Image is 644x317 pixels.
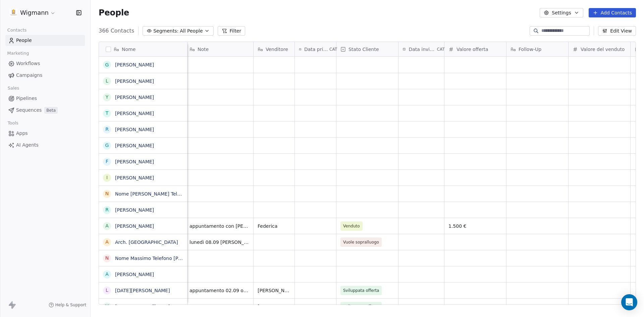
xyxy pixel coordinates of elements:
span: Valore offerta [457,46,488,53]
button: Edit View [598,26,636,36]
div: L [106,77,108,85]
div: Valore offerta [444,42,506,56]
span: Venditore [266,46,288,53]
span: Campaigns [16,72,42,79]
a: Apps [5,128,85,139]
span: Sviluppata offerta [343,303,379,310]
a: [DATE][PERSON_NAME] [115,288,170,293]
div: N [105,255,109,262]
span: Sviluppata offerta [343,287,379,294]
span: Data primo contatto [304,46,328,53]
div: Data invio offertaCAT [398,42,444,56]
span: appuntamento 02.09 ore 18 - in dubbio tra pvc e alluminio, ma piac molto legno alluminio [190,287,249,294]
span: Apps [16,130,28,137]
div: A [105,271,109,278]
a: SequencesBeta [5,105,85,116]
span: appuntamento con [PERSON_NAME] [DATE] ore 11 [190,223,249,229]
span: Sales [5,83,22,93]
div: Data primo contattoCAT [295,42,336,56]
div: Stato Cliente [336,42,398,56]
button: Settings [540,8,583,17]
img: 1630668995401.jpeg [9,9,17,17]
div: T [106,110,109,117]
span: Valore del venduto [581,46,625,53]
a: [PERSON_NAME] [115,95,154,100]
a: [PERSON_NAME] [115,223,154,229]
span: Sequences [16,107,42,114]
span: Venduto [343,223,360,229]
div: R [105,206,109,213]
a: [PERSON_NAME] [115,127,154,132]
span: Beta [44,107,58,114]
span: All People [180,28,203,35]
span: Note [198,46,209,53]
span: Follow-Up [519,46,541,53]
span: [PERSON_NAME] [258,287,290,294]
span: Tools [5,118,21,128]
div: F [106,158,108,165]
span: People [16,37,32,44]
a: People [5,35,85,46]
a: Arch. [GEOGRAPHIC_DATA] [115,240,178,245]
div: M [105,303,109,310]
a: [PERSON_NAME][DATE] [115,304,170,309]
button: Filter [218,26,246,36]
div: Valore del venduto [569,42,630,56]
div: Open Intercom Messenger [621,294,637,310]
div: G [105,142,109,149]
a: [PERSON_NAME] [115,62,154,67]
a: Nome Massimo Telefono [PHONE_NUMBER] Città Surbo Trattamento dati personali [PERSON_NAME] e prend... [115,256,552,261]
a: [PERSON_NAME] [115,143,154,148]
a: Workflows [5,58,85,69]
div: Nome [99,42,187,56]
span: Vuole sopralluogo [343,239,379,246]
span: AI Agents [16,142,39,149]
div: A [105,239,109,246]
a: [PERSON_NAME] [115,272,154,277]
a: [PERSON_NAME] [115,111,154,116]
div: L [106,287,108,294]
span: Segments: [153,28,178,35]
button: Add Contacts [589,8,636,17]
div: N [105,190,109,197]
span: Workflows [16,60,40,67]
span: Stato Cliente [348,46,379,53]
a: Help & Support [49,302,86,308]
span: Wigmann [20,8,49,17]
div: Follow-Up [506,42,568,56]
div: I [106,174,108,181]
span: Contacts [4,25,30,35]
a: [PERSON_NAME] [115,159,154,164]
button: Wigmann [8,7,57,18]
div: Venditore [254,42,294,56]
span: CAT [329,47,337,52]
span: CAT [437,47,445,52]
a: [PERSON_NAME] [115,78,154,84]
span: People [99,8,129,18]
span: 1.500 € [448,223,502,229]
div: Note [185,42,253,56]
div: R [105,126,109,133]
span: Marketing [4,48,32,58]
a: [PERSON_NAME] [115,175,154,180]
span: Help & Support [55,302,86,308]
span: Pipelines [16,95,37,102]
div: A [105,222,109,229]
span: lunedì 08.09 [PERSON_NAME] va in cantiere per rilievo misure [190,239,249,246]
span: Data invio offerta [409,46,435,53]
div: Y [106,94,109,101]
a: [PERSON_NAME] [115,207,154,213]
a: AI Agents [5,140,85,151]
a: Pipelines [5,93,85,104]
span: Nome [122,46,136,53]
a: Campaigns [5,70,85,81]
div: G [105,61,109,68]
div: grid [99,57,187,305]
span: [PERSON_NAME] [258,303,290,310]
span: 366 Contacts [99,27,134,35]
span: Federica [258,223,290,229]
